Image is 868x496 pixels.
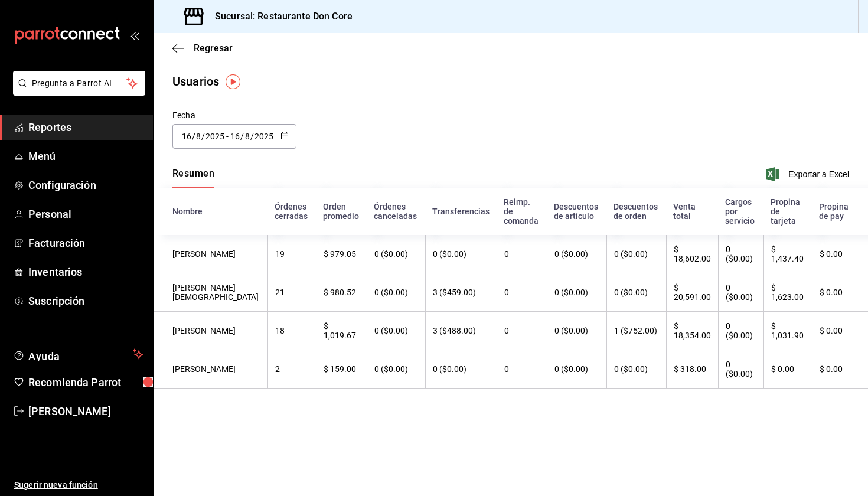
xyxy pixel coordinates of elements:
[172,43,233,54] button: Regresar
[666,235,718,273] th: $ 18,602.00
[230,132,240,141] input: Day
[606,235,666,273] th: 0 ($0.00)
[316,235,367,273] th: $ 979.05
[254,132,274,141] input: Year
[666,350,718,389] th: $ 318.00
[267,188,316,235] th: Órdenes cerradas
[497,312,547,350] th: 0
[32,77,127,90] span: Pregunta a Parrot AI
[28,347,128,361] span: Ayuda
[547,350,606,389] th: 0 ($0.00)
[28,235,143,251] span: Facturación
[316,312,367,350] th: $ 1,019.67
[768,167,849,181] button: Exportar a Excel
[367,188,425,235] th: Órdenes canceladas
[172,73,219,90] div: Usuarios
[425,273,497,312] th: 3 ($459.00)
[154,350,267,389] th: [PERSON_NAME]
[316,188,367,235] th: Orden promedio
[812,188,868,235] th: Propina de pay
[28,293,143,309] span: Suscripción
[547,235,606,273] th: 0 ($0.00)
[367,235,425,273] th: 0 ($0.00)
[606,312,666,350] th: 1 ($752.00)
[763,235,812,273] th: $ 1,437.40
[244,132,250,141] input: Month
[205,132,225,141] input: Year
[267,273,316,312] th: 21
[606,188,666,235] th: Descuentos de orden
[28,264,143,280] span: Inventarios
[547,312,606,350] th: 0 ($0.00)
[8,86,145,98] a: Pregunta a Parrot AI
[28,374,143,390] span: Recomienda Parrot
[226,74,240,89] img: Tooltip marker
[192,132,195,141] span: /
[666,312,718,350] th: $ 18,354.00
[205,9,353,24] h3: Sucursal: Restaurante Don Core
[154,273,267,312] th: [PERSON_NAME][DEMOGRAPHIC_DATA]
[547,188,606,235] th: Descuentos de artículo
[763,312,812,350] th: $ 1,031.90
[606,350,666,389] th: 0 ($0.00)
[267,312,316,350] th: 18
[763,350,812,389] th: $ 0.00
[425,312,497,350] th: 3 ($488.00)
[28,206,143,222] span: Personal
[718,350,763,389] th: 0 ($0.00)
[267,235,316,273] th: 19
[547,273,606,312] th: 0 ($0.00)
[666,188,718,235] th: Venta total
[172,168,214,188] div: navigation tabs
[718,312,763,350] th: 0 ($0.00)
[367,350,425,389] th: 0 ($0.00)
[425,188,497,235] th: Transferencias
[763,188,812,235] th: Propina de tarjeta
[425,350,497,389] th: 0 ($0.00)
[154,235,267,273] th: [PERSON_NAME]
[267,350,316,389] th: 2
[316,273,367,312] th: $ 980.52
[250,132,254,141] span: /
[812,235,868,273] th: $ 0.00
[172,109,296,122] div: Fecha
[14,479,143,491] span: Sugerir nueva función
[812,312,868,350] th: $ 0.00
[497,188,547,235] th: Reimp. de comanda
[666,273,718,312] th: $ 20,591.00
[28,403,143,419] span: [PERSON_NAME]
[154,312,267,350] th: [PERSON_NAME]
[130,31,139,40] button: open_drawer_menu
[28,119,143,135] span: Reportes
[181,132,192,141] input: Day
[13,71,145,96] button: Pregunta a Parrot AI
[718,273,763,312] th: 0 ($0.00)
[28,177,143,193] span: Configuración
[195,132,201,141] input: Month
[812,350,868,389] th: $ 0.00
[194,43,233,54] span: Regresar
[497,273,547,312] th: 0
[226,132,229,141] span: -
[425,235,497,273] th: 0 ($0.00)
[812,273,868,312] th: $ 0.00
[718,235,763,273] th: 0 ($0.00)
[367,273,425,312] th: 0 ($0.00)
[172,168,214,188] button: Resumen
[28,148,143,164] span: Menú
[497,235,547,273] th: 0
[367,312,425,350] th: 0 ($0.00)
[763,273,812,312] th: $ 1,623.00
[240,132,244,141] span: /
[718,188,763,235] th: Cargos por servicio
[316,350,367,389] th: $ 159.00
[154,188,267,235] th: Nombre
[606,273,666,312] th: 0 ($0.00)
[497,350,547,389] th: 0
[201,132,205,141] span: /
